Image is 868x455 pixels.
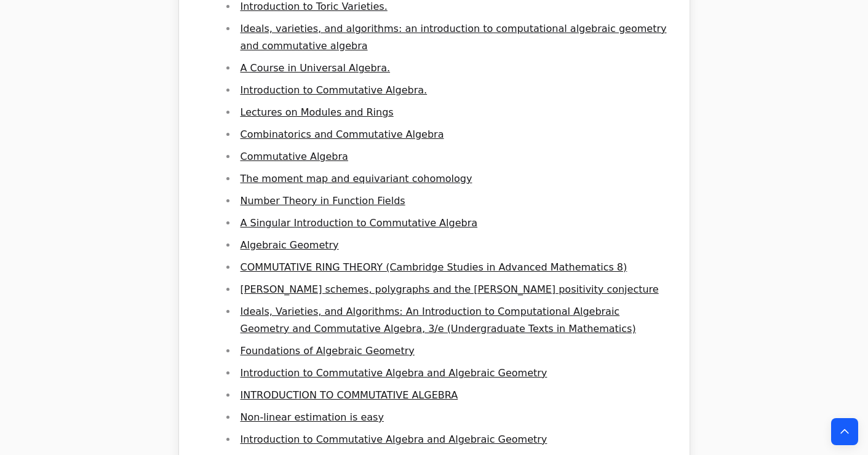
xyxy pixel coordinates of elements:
[241,1,388,12] a: Introduction to Toric Varieties.
[241,239,339,251] a: Algebraic Geometry
[241,283,659,295] a: [PERSON_NAME] schemes, polygraphs and the [PERSON_NAME] positivity conjecture
[241,261,627,273] a: COMMUTATIVE RING THEORY (Cambridge Studies in Advanced Mathematics 8)
[241,217,478,229] a: A Singular Introduction to Commutative Algebra
[831,418,858,445] button: Back to top
[241,23,667,52] a: Ideals, varieties, and algorithms: an introduction to computational algebraic geometry and commut...
[241,345,415,357] a: Foundations of Algebraic Geometry
[241,389,458,401] a: INTRODUCTION TO COMMUTATIVE ALGEBRA
[241,106,394,118] a: Lectures on Modules and Rings
[241,411,384,423] a: Non-linear estimation is easy
[241,151,348,162] a: Commutative Algebra
[241,84,428,96] a: Introduction to Commutative Algebra.
[241,62,391,74] a: A Course in Universal Algebra.
[241,433,547,445] a: Introduction to Commutative Algebra and Algebraic Geometry
[241,367,547,379] a: Introduction to Commutative Algebra and Algebraic Geometry
[241,173,472,184] a: The moment map and equivariant cohomology
[241,129,444,140] a: Combinatorics and Commutative Algebra
[241,195,405,207] a: Number Theory in Function Fields
[241,306,636,334] a: Ideals, Varieties, and Algorithms: An Introduction to Computational Algebraic Geometry and Commut...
